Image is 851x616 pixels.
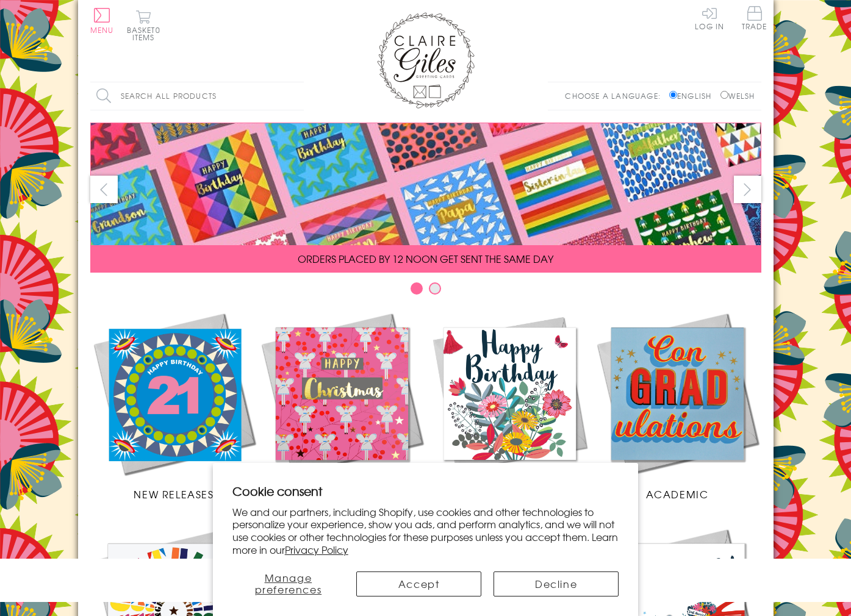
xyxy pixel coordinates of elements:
[494,571,619,596] button: Decline
[90,176,118,203] button: prev
[285,542,348,557] a: Privacy Policy
[720,91,728,99] input: Welsh
[90,310,258,501] a: New Releases
[411,282,423,295] button: Carousel Page 1 (Current Slide)
[356,571,481,596] button: Accept
[292,82,304,110] input: Search
[720,90,755,101] label: Welsh
[734,176,761,203] button: next
[232,571,344,596] button: Manage preferences
[429,282,441,295] button: Carousel Page 2
[565,90,667,101] p: Choose a language:
[695,6,724,30] a: Log In
[255,570,322,596] span: Manage preferences
[298,251,553,266] span: ORDERS PLACED BY 12 NOON GET SENT THE SAME DAY
[742,6,767,32] a: Trade
[594,310,761,501] a: Academic
[258,310,426,501] a: Christmas
[90,282,761,301] div: Carousel Pagination
[90,82,304,110] input: Search all products
[90,24,114,35] span: Menu
[742,6,767,30] span: Trade
[127,10,160,41] button: Basket0 items
[669,90,717,101] label: English
[669,91,677,99] input: English
[232,506,619,556] p: We and our partners, including Shopify, use cookies and other technologies to personalize your ex...
[646,487,709,501] span: Academic
[426,310,594,501] a: Birthdays
[232,482,619,500] h2: Cookie consent
[134,487,214,501] span: New Releases
[132,24,160,43] span: 0 items
[90,8,114,34] button: Menu
[377,12,475,109] img: Claire Giles Greetings Cards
